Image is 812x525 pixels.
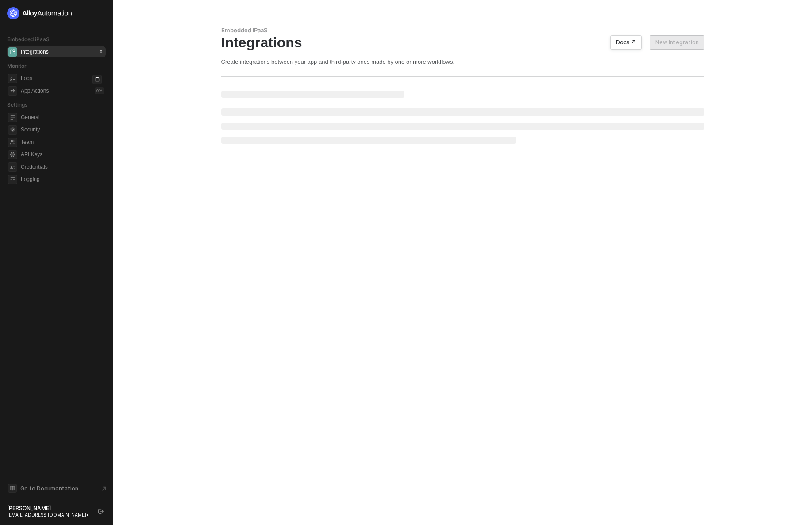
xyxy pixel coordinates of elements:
span: General [21,112,104,123]
span: Team [21,137,104,147]
span: Embedded iPaaS [7,36,50,42]
div: App Actions [21,87,49,95]
div: Create integrations between your app and third-party ones made by one or more workflows. [221,58,704,66]
span: Security [21,124,104,135]
span: security [8,125,17,135]
img: logo [7,7,73,19]
div: Logs [21,75,32,82]
div: [EMAIL_ADDRESS][DOMAIN_NAME] • [7,512,90,518]
span: logout [98,509,104,514]
span: integrations [8,47,17,57]
span: document-arrow [100,484,108,493]
div: Integrations [21,48,49,56]
span: Credentials [21,162,104,172]
span: api-key [8,150,17,159]
div: 0 [98,48,104,55]
span: general [8,113,17,122]
span: icon-app-actions [8,86,17,96]
div: 0 % [95,87,104,94]
span: Logging [21,174,104,185]
span: icon-loader [92,75,102,84]
span: logging [8,175,17,184]
button: Docs ↗ [610,35,642,50]
div: [PERSON_NAME] [7,505,90,512]
span: icon-logs [8,74,17,83]
span: Go to Documentation [20,485,78,492]
button: New Integration [650,35,704,50]
span: Settings [7,101,27,108]
span: API Keys [21,149,104,160]
a: logo [7,7,106,19]
div: Integrations [221,34,704,51]
span: Monitor [7,62,27,69]
span: credentials [8,162,17,172]
div: Embedded iPaaS [221,27,704,34]
a: Knowledge Base [7,483,106,494]
div: Docs ↗ [616,39,636,46]
span: team [8,138,17,147]
span: documentation [8,484,17,493]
